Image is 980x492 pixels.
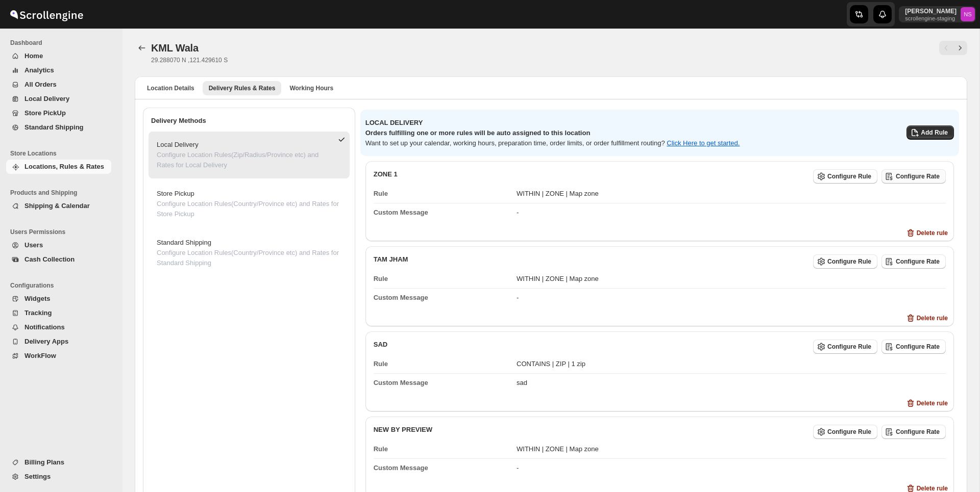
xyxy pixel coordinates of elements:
span: Working Hours [289,84,333,92]
p: Rule [374,444,512,454]
span: Configure Rule [827,428,871,436]
span: Products and Shipping [10,189,115,197]
div: sad [517,378,946,388]
button: Users [6,238,111,252]
p: Store Pickup [157,189,341,199]
span: All Orders [24,81,57,88]
dd: - [517,288,946,307]
span: Notifications [24,323,65,331]
p: Custom Message [374,463,512,473]
span: Store PickUp [24,109,66,117]
span: Location Details [147,84,194,92]
button: Configure Rate [881,425,946,439]
span: Configure Rule [827,343,871,351]
h2: Delivery Methods [151,116,347,126]
button: Shipping & Calendar [6,199,111,213]
b: Orders fulfilling one or more rules will be auto assigned to this location [365,129,591,137]
button: Click Here to get started. [667,139,740,147]
button: Tracking [6,306,111,320]
button: Configure Rule [813,425,877,439]
button: Configure Rate [881,340,946,354]
button: Widgets [6,292,111,306]
span: Analytics [24,66,54,74]
p: Custom Message [374,378,512,388]
b: LOCAL DELIVERY [365,119,423,126]
span: Locations, Rules & Rates [24,163,104,170]
b: ZONE 1 [374,169,398,185]
span: Home [24,52,43,60]
span: Settings [24,473,51,480]
button: Next [953,41,967,55]
span: Configure Rate [896,428,940,436]
span: Billing Plans [24,458,64,466]
span: Standard Shipping [24,123,84,131]
button: Add Rule [906,125,954,140]
b: SAD [374,340,387,355]
p: [PERSON_NAME] [905,7,957,15]
button: Back [135,41,149,55]
b: NEW BY PREVIEW [374,425,432,440]
button: Settings [6,470,111,484]
span: Store Locations [10,149,115,158]
dd: WITHIN | ZONE | Map zone [517,440,946,458]
nav: Pagination [939,41,967,55]
button: Home [6,49,111,63]
button: Locations, Rules & Rates [6,160,111,174]
button: Delete rule [902,311,954,325]
button: User menu [899,6,976,22]
span: Configurations [10,281,115,290]
button: Configure Rate [881,169,946,184]
span: Cash Collection [24,255,75,263]
p: Rule [374,274,512,284]
button: Notifications [6,320,111,334]
button: All Orders [6,77,111,92]
span: Dashboard [10,39,115,47]
dd: WITHIN | ZONE | Map zone [517,270,946,288]
button: Standard ShippingConfigure Location Rules(Country/Province etc) and Rates for Standard Shipping [149,229,350,276]
span: Delivery Apps [24,338,68,345]
text: NS [964,11,972,17]
button: Configure Rate [881,254,946,269]
span: Tracking [24,309,52,317]
button: Delivery Apps [6,334,111,349]
button: Billing Plans [6,455,111,470]
button: Configure Rule [813,254,877,269]
p: Custom Message [374,293,512,303]
span: Configure Rate [896,257,940,266]
dd: CONTAINS | ZIP | 1 zip [517,355,946,373]
span: Users [24,241,43,249]
p: Rule [374,189,512,199]
button: Store PickupConfigure Location Rules(Country/Province etc) and Rates for Store Pickup [149,180,350,227]
span: Widgets [24,295,50,302]
p: Custom Message [374,208,512,218]
p: Configure Location Rules(Zip/Radius/Province etc) and Rates for Local Delivery [157,150,327,170]
button: Local DeliveryConfigure Location Rules(Zip/Radius/Province etc) and Rates for Local Delivery [149,132,350,178]
span: Configure Rule [827,172,871,180]
span: Configure Rate [896,172,940,180]
p: scrollengine-staging [905,15,957,21]
span: Local Delivery [24,95,69,102]
span: Add Rule [921,128,948,137]
p: Local Delivery [157,140,327,150]
button: Configure Rule [813,340,877,354]
span: Configure Rule [827,257,871,266]
div: Want to set up your calendar, working hours, preparation time, order limits, or order fulfillment... [365,138,899,148]
b: TAM JHAM [374,254,408,270]
p: Configure Location Rules(Country/Province etc) and Rates for Store Pickup [157,199,341,219]
button: Delete rule [902,396,954,410]
span: Delivery Rules & Rates [209,84,276,92]
span: Configure Rate [896,343,940,351]
button: Configure Rule [813,169,877,184]
span: Shipping & Calendar [24,202,90,210]
span: Delete rule [917,229,948,237]
p: 29.288070 N ,121.429610 S [151,56,577,64]
span: Delete rule [917,314,948,322]
dd: WITHIN | ZONE | Map zone [517,185,946,203]
dd: - [517,458,946,477]
span: KML Wala [151,42,199,54]
dd: - [517,203,946,222]
button: WorkFlow [6,349,111,363]
button: Analytics [6,63,111,77]
button: Cash Collection [6,252,111,267]
p: Configure Location Rules(Country/Province etc) and Rates for Standard Shipping [157,248,341,268]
